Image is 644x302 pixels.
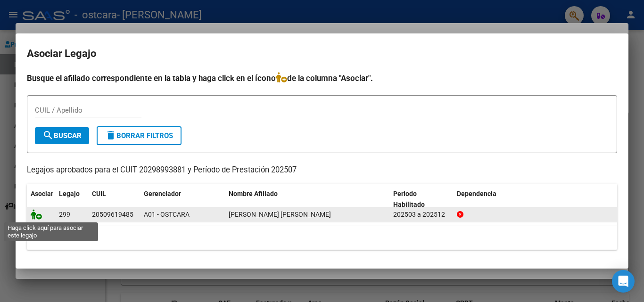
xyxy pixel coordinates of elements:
span: 299 [59,211,70,218]
button: Buscar [35,127,89,144]
span: Legajo [59,190,80,197]
span: Asociar [31,190,53,197]
datatable-header-cell: Legajo [55,184,88,215]
datatable-header-cell: Gerenciador [140,184,225,215]
span: Buscar [42,131,82,140]
span: A01 - OSTCARA [144,211,190,218]
datatable-header-cell: Dependencia [453,184,618,215]
mat-icon: delete [105,130,116,141]
div: 20509619485 [92,209,133,220]
p: Legajos aprobados para el CUIT 20298993881 y Período de Prestación 202507 [27,164,617,176]
span: Periodo Habilitado [393,190,425,208]
div: 202503 a 202512 [393,209,449,220]
span: Borrar Filtros [105,131,173,140]
datatable-header-cell: Periodo Habilitado [389,184,453,215]
datatable-header-cell: Asociar [27,184,55,215]
datatable-header-cell: Nombre Afiliado [225,184,389,215]
div: Open Intercom Messenger [612,270,635,293]
mat-icon: search [42,130,54,141]
datatable-header-cell: CUIL [88,184,140,215]
span: Nombre Afiliado [229,190,278,197]
span: Dependencia [457,190,496,197]
h2: Asociar Legajo [27,45,617,63]
span: CUIL [92,190,106,197]
button: Borrar Filtros [97,126,182,145]
h4: Busque el afiliado correspondiente en la tabla y haga click en el ícono de la columna "Asociar". [27,72,617,84]
span: Gerenciador [144,190,181,197]
div: 1 registros [27,226,617,250]
span: VILLALBA SOTO VALENTIN UZIEL [229,211,331,218]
